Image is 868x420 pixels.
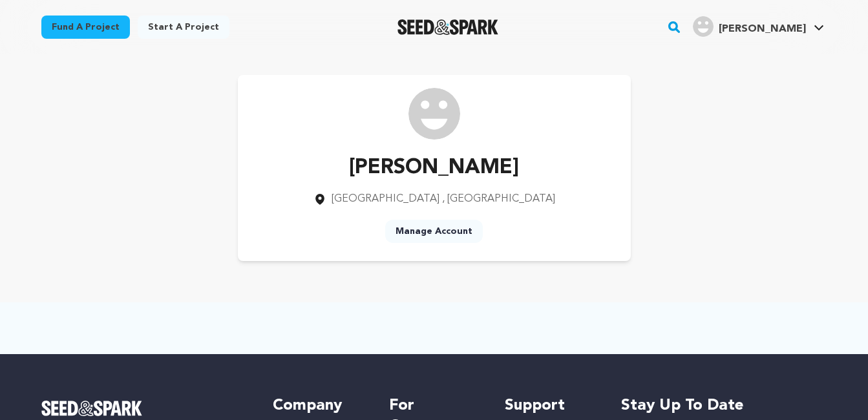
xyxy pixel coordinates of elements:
[41,401,143,416] img: Seed&Spark Logo
[332,194,439,204] span: [GEOGRAPHIC_DATA]
[621,395,827,416] h5: Stay up to date
[397,19,499,35] a: Seed&Spark Homepage
[138,16,229,39] a: Start a project
[693,16,806,37] div: Deepti K.'s Profile
[690,14,827,37] a: Deepti K.'s Profile
[719,24,806,34] span: [PERSON_NAME]
[397,19,499,35] img: Seed&Spark Logo Dark Mode
[505,395,595,416] h5: Support
[442,194,555,204] span: , [GEOGRAPHIC_DATA]
[41,16,130,39] a: Fund a project
[41,401,248,416] a: Seed&Spark Homepage
[408,88,460,140] img: /img/default-images/user/medium/user.png image
[690,14,827,41] span: Deepti K.'s Profile
[385,220,483,243] a: Manage Account
[273,395,363,416] h5: Company
[313,152,555,184] p: [PERSON_NAME]
[693,16,714,37] img: user.png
